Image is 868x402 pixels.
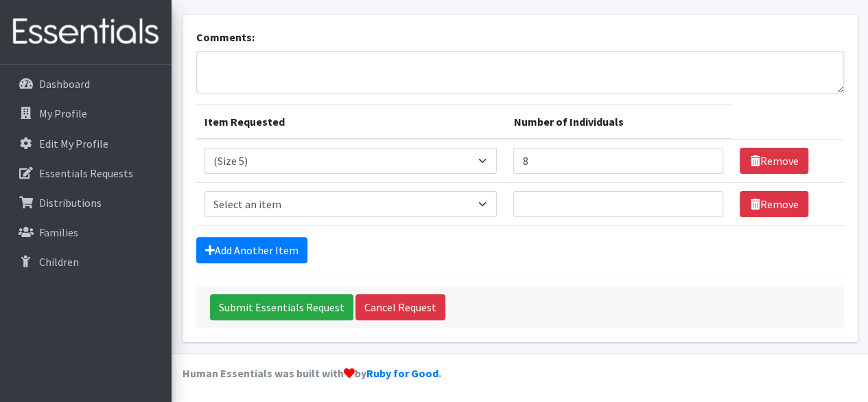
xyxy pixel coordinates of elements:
label: Comments: [196,29,255,45]
p: Children [39,255,79,269]
a: My Profile [5,100,166,127]
a: Add Another Item [196,237,307,263]
a: Essentials Requests [5,159,166,187]
p: My Profile [39,107,87,120]
a: Remove [740,191,808,217]
a: Families [5,219,166,246]
img: HumanEssentials [5,9,166,55]
a: Distributions [5,189,166,216]
p: Dashboard [39,77,90,91]
p: Families [39,225,78,239]
p: Essentials Requests [39,166,133,180]
input: Submit Essentials Request [210,294,353,320]
strong: Human Essentials was built with by . [183,366,441,380]
a: Remove [740,148,808,174]
p: Edit My Profile [39,137,108,150]
a: Ruby for Good [366,366,438,380]
a: Dashboard [5,70,166,98]
a: Children [5,248,166,276]
th: Item Requested [196,105,506,139]
th: Number of Individuals [505,105,731,139]
a: Edit My Profile [5,130,166,157]
p: Distributions [39,196,102,210]
a: Cancel Request [355,294,445,320]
